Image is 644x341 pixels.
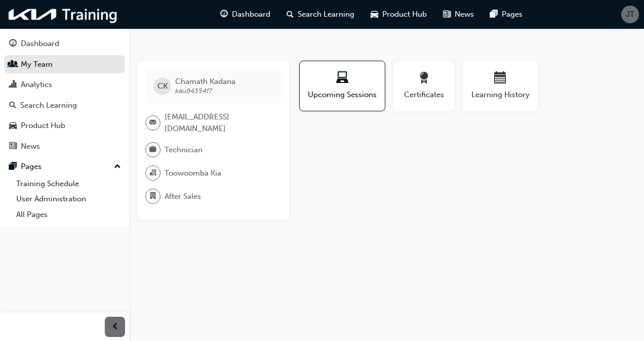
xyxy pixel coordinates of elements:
span: laptop-icon [336,72,348,86]
a: Product Hub [4,116,125,135]
span: email-icon [149,116,156,130]
img: kia-training [5,4,122,25]
a: Training Schedule [12,176,125,192]
button: Pages [4,157,125,176]
span: search-icon [287,8,294,21]
a: pages-iconPages [482,4,531,25]
div: News [21,141,40,152]
button: Learning History [462,61,538,111]
div: Pages [21,161,42,173]
button: Upcoming Sessions [299,61,385,111]
button: JT [621,6,639,23]
span: Certificates [401,89,447,101]
span: Pages [502,9,522,20]
span: department-icon [149,190,156,203]
a: All Pages [12,207,125,223]
a: Search Learning [4,96,125,115]
span: car-icon [9,121,17,131]
button: Certificates [393,61,454,111]
span: News [455,9,474,20]
a: Analytics [4,75,125,94]
span: briefcase-icon [149,143,156,156]
a: User Administration [12,191,125,207]
a: News [4,137,125,156]
span: Technician [165,144,203,156]
div: Dashboard [21,38,59,50]
span: pages-icon [490,8,498,21]
span: prev-icon [111,321,119,333]
span: Toowoomba Kia [165,167,221,179]
span: CK [157,80,168,92]
a: news-iconNews [435,4,482,25]
span: news-icon [9,142,17,151]
span: After Sales [165,191,201,202]
span: Dashboard [232,9,270,20]
div: Analytics [21,79,52,91]
a: My Team [4,55,125,74]
span: organisation-icon [149,166,156,180]
div: Product Hub [21,120,65,132]
span: chart-icon [9,80,17,90]
span: pages-icon [9,162,17,172]
button: DashboardMy TeamAnalyticsSearch LearningProduct HubNews [4,32,125,157]
div: Search Learning [20,100,77,111]
span: JT [626,9,634,20]
span: Chamath Kadana [175,77,235,86]
span: Upcoming Sessions [307,89,377,101]
span: up-icon [114,160,121,174]
span: guage-icon [9,39,17,49]
span: Search Learning [298,9,354,20]
a: Dashboard [4,34,125,53]
span: guage-icon [220,8,228,21]
span: calendar-icon [494,72,506,86]
a: car-iconProduct Hub [363,4,435,25]
span: [EMAIL_ADDRESS][DOMAIN_NAME] [165,111,273,134]
span: search-icon [9,101,16,110]
a: guage-iconDashboard [212,4,278,25]
span: kau84354f7 [175,87,212,95]
span: Product Hub [382,9,427,20]
span: news-icon [443,8,451,21]
span: people-icon [9,60,17,69]
span: award-icon [418,72,430,86]
a: search-iconSearch Learning [278,4,363,25]
span: Learning History [470,89,531,101]
span: car-icon [371,8,378,21]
